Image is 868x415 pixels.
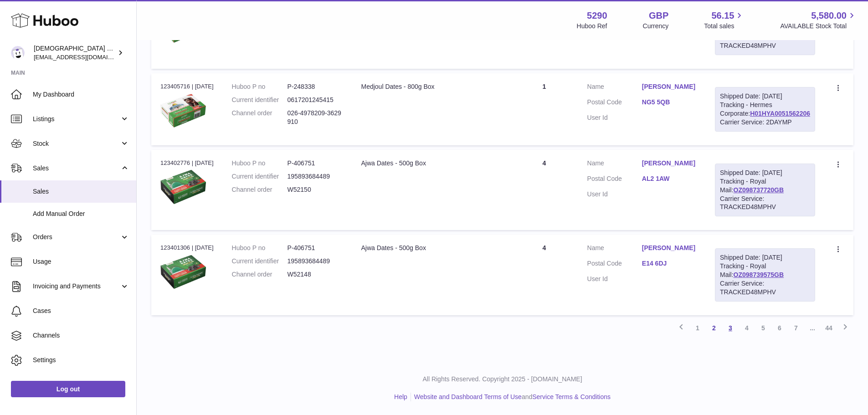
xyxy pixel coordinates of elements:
a: 5 [755,320,771,336]
span: Channels [33,331,129,340]
div: Ajwa Dates - 500g Box [361,159,501,168]
a: AL2 1AW [642,174,697,183]
td: 1 [510,73,578,145]
dt: Current identifier [232,257,288,266]
dt: Name [587,82,642,93]
a: 2 [706,320,722,336]
a: 44 [821,320,837,336]
dt: Channel order [232,109,288,126]
dt: Name [587,159,642,170]
dd: 195893684489 [288,172,343,181]
a: NG5 5QB [642,98,697,107]
a: 1 [689,320,706,336]
div: 123405716 | [DATE] [160,82,214,91]
div: Medjoul Dates - 800g Box [361,82,501,91]
a: 56.15 Total sales [704,10,745,31]
div: [DEMOGRAPHIC_DATA] Charity [34,44,116,61]
a: 6 [771,320,788,336]
dt: Huboo P no [232,159,288,168]
span: Total sales [704,22,745,31]
a: E14 6DJ [642,259,697,268]
dd: P-406751 [288,159,343,168]
span: 56.15 [711,10,734,22]
a: Website and Dashboard Terms of Use [414,393,522,400]
td: 4 [510,235,578,315]
dt: Postal Code [587,259,642,270]
a: Help [394,393,407,400]
strong: GBP [649,10,668,22]
div: Shipped Date: [DATE] [720,253,810,262]
span: My Dashboard [33,90,129,99]
div: Tracking - Royal Mail: [715,248,815,301]
span: Cases [33,307,129,315]
dt: Current identifier [232,96,288,104]
div: Tracking - Hermes Corporate: [715,87,815,132]
td: 4 [510,150,578,230]
dd: 0617201245415 [288,96,343,104]
a: Service Terms & Conditions [532,393,611,400]
dt: Name [587,244,642,255]
div: Shipped Date: [DATE] [720,169,810,177]
span: Sales [33,164,120,173]
span: AVAILABLE Stock Total [780,22,857,31]
dd: 195893684489 [288,257,343,266]
a: 5,580.00 AVAILABLE Stock Total [780,10,857,31]
a: OZ098737720GB [734,186,784,194]
dd: 026-4978209-3629910 [288,109,343,126]
a: [PERSON_NAME] [642,159,697,168]
dt: User Id [587,275,642,283]
dt: Channel order [232,185,288,194]
img: 1644521407.png [160,170,206,204]
span: [EMAIL_ADDRESS][DOMAIN_NAME] [34,53,134,61]
span: Sales [33,187,129,196]
div: 123401306 | [DATE] [160,244,214,252]
span: ... [804,320,821,336]
div: Huboo Ref [577,22,607,31]
a: H01HYA0051562206 [750,110,810,117]
span: Stock [33,139,120,148]
a: 3 [722,320,739,336]
dd: W52150 [288,185,343,194]
img: info@muslimcharity.org.uk [11,46,25,60]
span: Orders [33,233,120,241]
span: Listings [33,115,120,123]
dt: Channel order [232,270,288,279]
dd: P-406751 [288,244,343,252]
div: Carrier Service: TRACKED48MPHV [720,279,810,297]
div: Tracking - Royal Mail: [715,164,815,216]
div: Carrier Service: TRACKED48MPHV [720,33,810,50]
span: Settings [33,356,129,364]
div: 123402776 | [DATE] [160,159,214,167]
span: Invoicing and Payments [33,282,120,291]
dt: Huboo P no [232,82,288,91]
div: Shipped Date: [DATE] [720,92,810,101]
span: Usage [33,257,129,266]
span: 5,580.00 [811,10,847,22]
div: Carrier Service: 2DAYMP [720,118,810,127]
strong: 5290 [587,10,607,22]
div: Currency [643,22,669,31]
dt: Postal Code [587,98,642,109]
dt: Huboo P no [232,244,288,252]
dd: P-248338 [288,82,343,91]
dt: Postal Code [587,174,642,185]
dt: User Id [587,113,642,122]
div: Ajwa Dates - 500g Box [361,244,501,252]
a: 4 [739,320,755,336]
img: 1644521407.png [160,255,206,289]
div: Carrier Service: TRACKED48MPHV [720,195,810,212]
a: 7 [788,320,804,336]
a: Log out [11,381,125,397]
li: and [411,393,611,401]
img: 52901644521444.png [160,94,206,128]
a: OZ098739575GB [734,271,784,278]
dt: User Id [587,190,642,199]
a: [PERSON_NAME] [642,244,697,252]
p: All Rights Reserved. Copyright 2025 - [DOMAIN_NAME] [144,375,861,384]
span: Add Manual Order [33,210,129,218]
dd: W52148 [288,270,343,279]
a: [PERSON_NAME] [642,82,697,91]
dt: Current identifier [232,172,288,181]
